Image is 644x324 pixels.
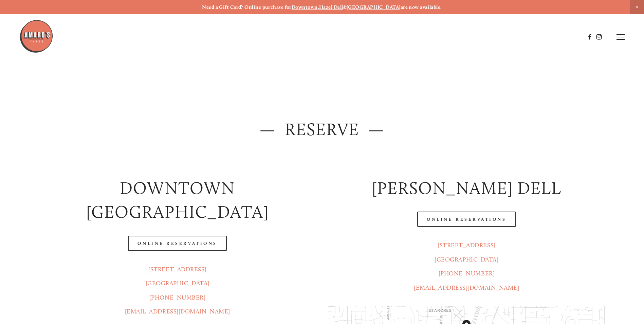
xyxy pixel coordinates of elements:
a: Online Reservations [128,236,226,251]
a: [STREET_ADDRESS] [148,266,206,273]
a: [STREET_ADDRESS] [438,241,496,249]
strong: Need a Gift Card? Online purchase for [202,4,292,10]
a: [GEOGRAPHIC_DATA] [146,280,209,287]
a: [PHONE_NUMBER] [439,270,495,277]
a: Hazel Dell [319,4,343,10]
a: [PHONE_NUMBER] [149,294,206,301]
a: [GEOGRAPHIC_DATA] [347,4,401,10]
h2: Downtown [GEOGRAPHIC_DATA] [39,176,316,224]
strong: are now available. [401,4,442,10]
a: Downtown [292,4,318,10]
strong: , [318,4,319,10]
h2: — Reserve — [39,118,605,142]
a: [EMAIL_ADDRESS][DOMAIN_NAME] [414,284,519,291]
a: Online Reservations [417,212,516,227]
img: Amaro's Table [19,19,53,53]
strong: & [343,4,347,10]
a: [GEOGRAPHIC_DATA] [435,256,498,263]
a: [EMAIL_ADDRESS][DOMAIN_NAME] [125,308,230,315]
h2: [PERSON_NAME] DELL [328,176,606,200]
